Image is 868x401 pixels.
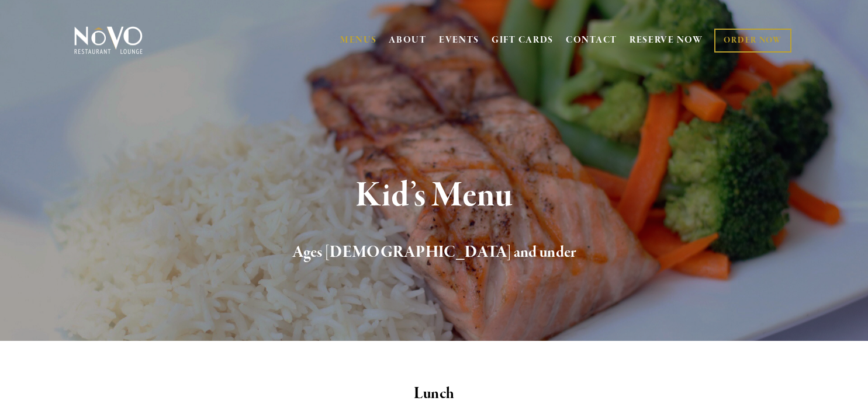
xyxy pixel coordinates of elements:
a: ORDER NOW [714,29,791,53]
a: RESERVE NOW [630,29,703,51]
a: ABOUT [389,34,427,46]
h2: Ages [DEMOGRAPHIC_DATA] and under [94,240,775,265]
h1: Kid’s Menu [94,177,775,215]
a: GIFT CARDS [492,29,554,51]
a: EVENTS [439,34,479,46]
a: MENUS [340,34,377,46]
a: CONTACT [566,29,617,51]
img: Novo Restaurant &amp; Lounge [72,26,145,55]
